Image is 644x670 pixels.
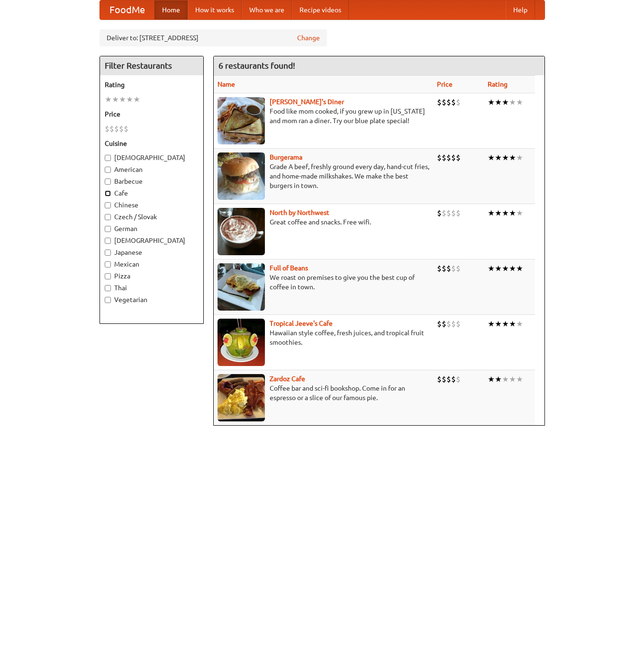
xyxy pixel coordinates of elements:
[105,295,199,304] label: Vegetarian
[451,97,456,107] li: $
[105,124,109,134] li: $
[105,139,199,148] h5: Cuisine
[105,179,111,185] input: Barbecue
[218,61,295,70] ng-pluralize: 6 restaurants found!
[218,374,265,421] img: zardoz.jpg
[105,236,199,245] label: [DEMOGRAPHIC_DATA]
[437,263,442,274] li: $
[509,97,516,107] li: ★
[218,152,265,200] img: burgerama.jpg
[270,375,305,383] b: Zardoz Cafe
[451,152,456,163] li: $
[437,208,442,218] li: $
[105,259,199,269] label: Mexican
[437,152,442,163] li: $
[119,124,124,134] li: $
[506,0,535,19] a: Help
[105,167,111,173] input: American
[446,208,451,218] li: $
[218,162,429,190] p: Grade A beef, freshly ground every day, hand-cut fries, and home-made milkshakes. We make the bes...
[495,152,502,163] li: ★
[495,208,502,218] li: ★
[105,271,199,281] label: Pizza
[488,152,495,163] li: ★
[502,263,509,274] li: ★
[105,283,199,293] label: Thai
[437,97,442,107] li: $
[270,320,333,327] a: Tropical Jeeve's Cafe
[488,208,495,218] li: ★
[218,107,429,125] p: Food like mom cooked, if you grew up in [US_STATE] and mom ran a diner. Try our blue plate special!
[456,319,461,329] li: $
[502,208,509,218] li: ★
[488,80,508,88] a: Rating
[188,0,242,19] a: How it works
[437,80,453,88] a: Price
[105,214,111,220] input: Czech / Slovak
[109,124,114,134] li: $
[516,152,523,163] li: ★
[154,0,188,19] a: Home
[270,264,308,272] a: Full of Beans
[297,33,320,43] a: Change
[105,153,199,162] label: [DEMOGRAPHIC_DATA]
[442,152,446,163] li: $
[105,202,111,208] input: Chinese
[218,208,265,255] img: north.jpg
[502,152,509,163] li: ★
[105,238,111,244] input: [DEMOGRAPHIC_DATA]
[105,177,199,186] label: Barbecue
[218,80,235,88] a: Name
[100,0,154,19] a: FoodMe
[502,319,509,329] li: ★
[437,374,442,384] li: $
[124,124,128,134] li: $
[105,200,199,210] label: Chinese
[516,263,523,274] li: ★
[105,190,111,197] input: Cafe
[218,384,429,402] p: Coffee bar and sci-fi bookshop. Come in for an espresso or a slice of our famous pie.
[502,374,509,384] li: ★
[451,208,456,218] li: $
[105,285,111,291] input: Thai
[495,319,502,329] li: ★
[509,374,516,384] li: ★
[495,97,502,107] li: ★
[488,374,495,384] li: ★
[516,319,523,329] li: ★
[105,109,199,119] h5: Price
[502,97,509,107] li: ★
[516,208,523,218] li: ★
[105,248,199,257] label: Japanese
[509,152,516,163] li: ★
[442,319,446,329] li: $
[442,208,446,218] li: $
[456,208,461,218] li: $
[100,29,327,46] div: Deliver to: [STREET_ADDRESS]
[105,212,199,222] label: Czech / Slovak
[495,263,502,274] li: ★
[456,374,461,384] li: $
[270,153,302,161] a: Burgerama
[488,319,495,329] li: ★
[488,263,495,274] li: ★
[446,263,451,274] li: $
[114,124,119,134] li: $
[270,98,344,106] a: [PERSON_NAME]'s Diner
[218,97,265,144] img: sallys.jpg
[218,319,265,366] img: jeeves.jpg
[105,188,199,198] label: Cafe
[446,152,451,163] li: $
[509,319,516,329] li: ★
[509,208,516,218] li: ★
[446,97,451,107] li: $
[488,97,495,107] li: ★
[456,263,461,274] li: $
[105,273,111,279] input: Pizza
[442,374,446,384] li: $
[218,217,429,227] p: Great coffee and snacks. Free wifi.
[495,374,502,384] li: ★
[270,209,329,216] a: North by Northwest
